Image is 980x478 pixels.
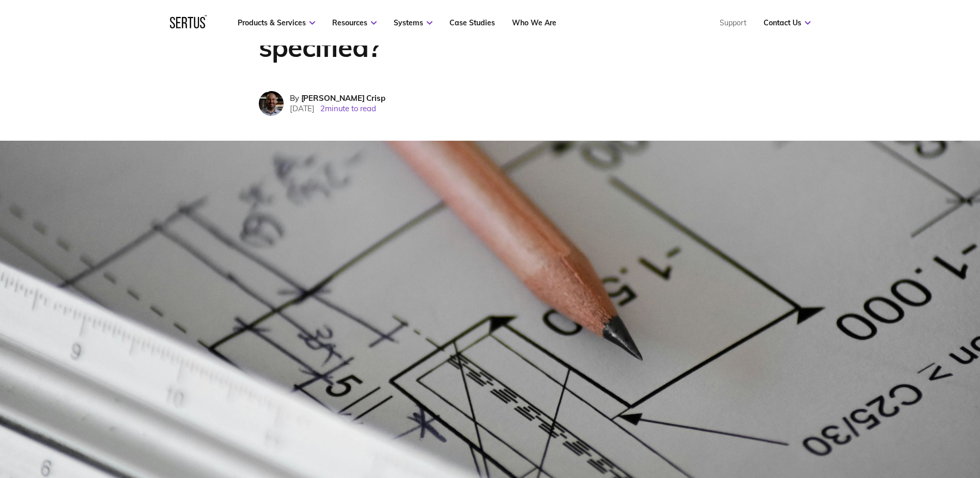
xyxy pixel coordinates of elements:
div: By [290,93,385,103]
iframe: Chat Widget [928,428,980,478]
a: Who We Are [512,18,556,27]
a: Case Studies [449,18,495,27]
span: [DATE] [290,103,315,113]
a: Contact Us [764,18,811,27]
a: Support [720,18,746,27]
a: Resources [332,18,377,27]
a: Systems [394,18,432,27]
span: 2 minute to read [320,103,376,113]
a: Products & Services [238,18,315,27]
span: [PERSON_NAME] Crisp [301,93,385,103]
